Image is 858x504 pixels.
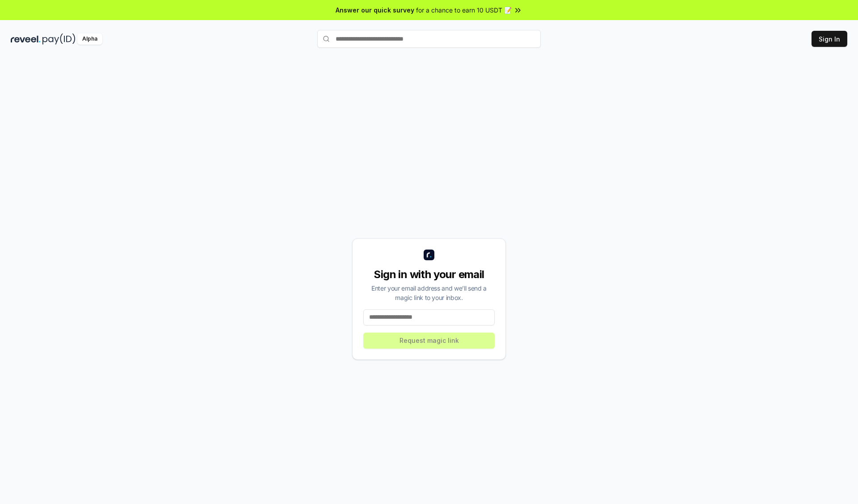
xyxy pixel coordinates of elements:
span: Answer our quick survey [336,5,414,15]
div: Enter your email address and we’ll send a magic link to your inbox. [363,283,495,302]
div: Alpha [77,33,102,45]
button: Sign In [812,31,847,47]
img: reveel_dark [11,33,41,45]
img: pay_id [42,33,76,45]
img: logo_small [424,250,434,260]
div: Sign in with your email [363,267,495,282]
span: for a chance to earn 10 USDT 📝 [416,5,512,15]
